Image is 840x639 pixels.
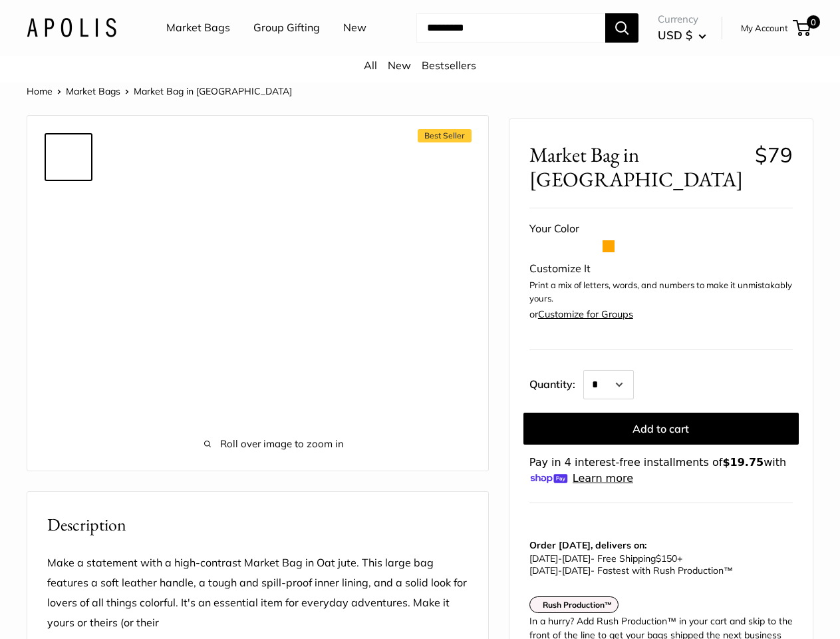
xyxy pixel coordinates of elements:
a: My Account [741,20,788,36]
strong: Order [DATE], delivers on: [529,539,646,551]
span: - [558,552,562,564]
p: - Free Shipping + [529,552,786,576]
a: All [364,59,377,72]
button: USD $ [658,25,706,46]
p: Print a mix of letters, words, and numbers to make it unmistakably yours. [529,279,793,305]
label: Quantity: [529,366,583,399]
div: Customize It [529,259,793,279]
span: [DATE] [529,564,558,576]
a: Group Gifting [253,18,320,38]
span: [DATE] [562,564,591,576]
button: Add to cart [523,413,799,445]
a: Home [27,85,53,97]
a: Market Bag in Oat [45,186,92,234]
span: Market Bag in [GEOGRAPHIC_DATA] [134,85,292,97]
a: New [388,59,411,72]
img: Apolis [27,18,116,37]
nav: Breadcrumb [27,83,292,100]
span: USD $ [658,28,692,42]
a: New [343,18,366,38]
span: Best Seller [418,129,472,142]
span: [DATE] [562,552,591,564]
a: Market Bags [166,18,230,38]
a: Customize for Groups [538,308,633,320]
span: - Fastest with Rush Production™ [529,564,733,576]
span: $150 [656,552,677,564]
strong: Rush Production™ [543,600,613,610]
a: Market Bag in Oat [45,133,92,181]
button: Search [605,13,638,43]
span: [DATE] [529,552,558,564]
h2: Description [47,512,468,538]
a: Market Bags [66,85,120,97]
a: Market Bag in Oat [45,293,92,341]
span: Roll over image to zoom in [134,435,414,453]
span: 0 [807,15,820,29]
a: Market Bag in Oat [45,240,92,288]
input: Search... [416,13,605,43]
div: Your Color [529,219,793,239]
span: Currency [658,10,706,29]
span: - [558,564,562,576]
a: Bestsellers [422,59,476,72]
a: 0 [794,20,811,36]
span: Market Bag in [GEOGRAPHIC_DATA] [529,142,745,192]
span: $79 [755,142,793,168]
div: or [529,306,633,323]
